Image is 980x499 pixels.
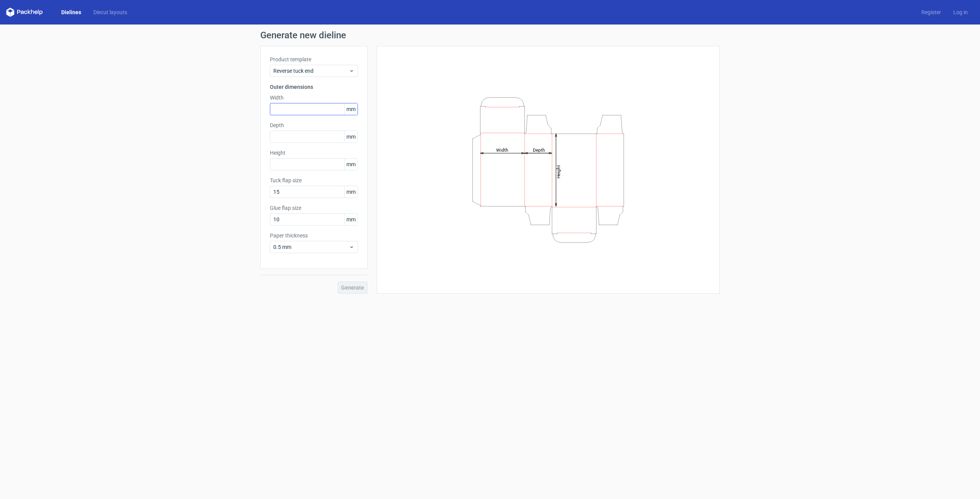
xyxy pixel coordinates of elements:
label: Tuck flap size [270,177,358,184]
label: Product template [270,56,358,63]
h1: Generate new dieline [260,31,720,40]
span: mm [344,131,358,142]
a: Dielines [55,8,87,16]
a: Diecut layouts [87,8,133,16]
tspan: Height [556,165,561,178]
span: mm [344,186,358,198]
a: Register [915,8,947,16]
span: mm [344,103,358,115]
tspan: Width [496,147,508,152]
span: mm [344,214,358,225]
a: Log in [947,8,974,16]
h3: Outer dimensions [270,83,358,91]
label: Height [270,149,358,157]
tspan: Depth [533,147,545,152]
label: Paper thickness [270,232,358,239]
label: Depth [270,121,358,129]
span: Reverse tuck end [273,67,349,75]
span: 0.5 mm [273,243,349,251]
label: Glue flap size [270,204,358,212]
span: mm [344,159,358,170]
label: Width [270,94,358,101]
